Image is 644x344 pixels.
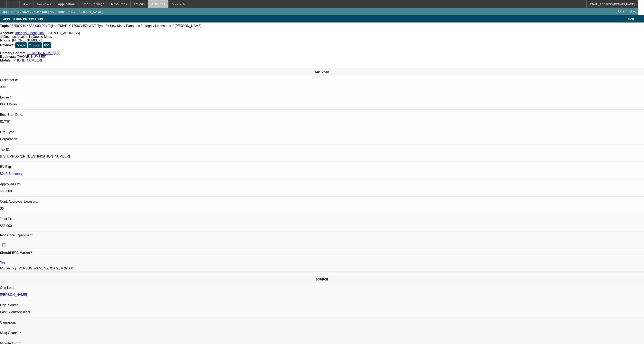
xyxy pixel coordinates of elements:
strong: Phone: [0,39,11,42]
a: LP Summary [4,172,22,175]
strong: Account: [0,31,14,35]
strong: Reviews: [0,43,14,47]
img: facebook-icon.png [54,51,57,55]
span: [PHONE_NUMBER] [12,39,42,42]
span: Application [58,2,75,6]
span: [PHONE_NUMBER] [12,59,42,62]
button: Trustpilot [28,42,42,48]
strong: Topic: [0,24,10,28]
strong: Mobile: [0,59,12,62]
span: 082500719 / $53,000.00 / Tajima TMAR-K 1506C/450 WCT: Type 2 / Sew Many Parts, Inc / Integrity Li... [10,24,201,28]
button: Application [55,0,78,8]
button: BBB [43,42,51,48]
span: Activities [151,2,165,6]
button: Google [15,42,27,48]
a: [PERSON_NAME] [27,51,54,55]
a: View Google Maps [0,35,52,38]
span: Manage [628,18,635,20]
a: Integrity Linens, Inc. [15,31,45,35]
button: Resources [108,0,130,8]
span: Credit Package [82,2,105,6]
strong: Business: [0,55,16,58]
img: Open up location in Google Maps [0,35,52,39]
span: Actions [134,2,145,6]
img: linkedin-icon.png [57,51,60,55]
button: Credit Package [78,0,108,8]
button: Activities [148,0,168,8]
span: KEY DATA [315,70,329,73]
span: SOURCE [316,278,328,281]
span: [PHONE_NUMBER] [17,55,46,58]
button: Actions [131,0,148,8]
span: - [STREET_ADDRESS] [45,31,80,35]
span: APPLICATION INFORMATION [3,17,43,21]
a: Open Ticket [617,8,637,15]
strong: Primary Contact: [0,51,27,55]
span: Resources [111,2,127,6]
span: Opportunity / 082500719 / Integrity Linens, Inc. / [PERSON_NAME] [2,10,103,13]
